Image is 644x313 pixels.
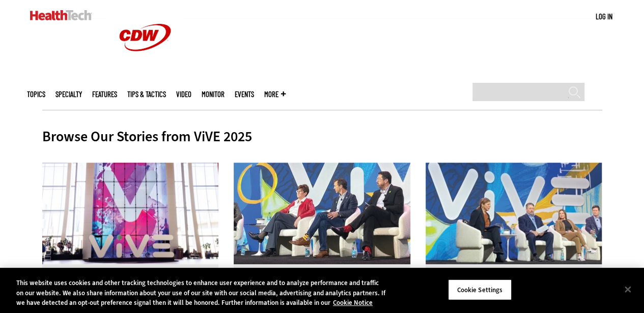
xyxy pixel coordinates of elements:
[235,90,254,98] a: Events
[333,298,373,307] a: More information about your privacy
[42,126,602,148] p: Browse Our Stories from ViVE 2025
[16,278,386,308] div: This website uses cookies and other tracking technologies to enhance user experience and to analy...
[264,90,286,98] span: More
[107,67,183,78] a: CDW
[202,90,225,98] a: MonITor
[27,90,45,98] span: Topics
[42,163,219,264] img: ViVE logo
[176,90,191,98] a: Video
[127,90,166,98] a: Tips & Tactics
[55,90,82,98] span: Specialty
[617,278,639,300] button: Close
[30,10,92,20] img: Home
[596,11,612,22] div: User menu
[448,279,512,300] button: Cookie Settings
[234,163,410,264] img: Panelists on stage at ViVE 2025
[426,163,602,264] img: Panelists on stage at ViVE 2025
[92,90,117,98] a: Features
[596,12,612,21] a: Log in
